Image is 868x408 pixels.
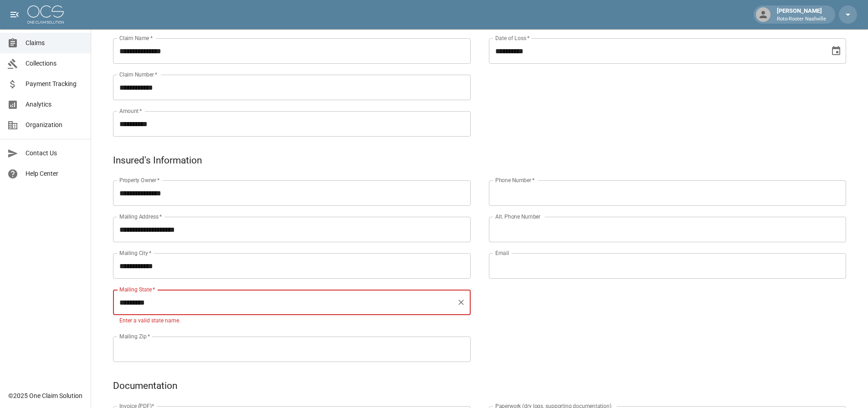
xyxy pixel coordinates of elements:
[26,38,83,48] span: Claims
[26,169,83,178] span: Help Center
[827,42,845,60] button: Choose date, selected date is Sep 12, 2025
[26,79,83,89] span: Payment Tracking
[119,107,142,115] label: Amount
[773,6,830,23] div: [PERSON_NAME]
[495,249,509,257] label: Email
[8,391,82,400] div: © 2025 One Claim Solution
[455,296,467,309] button: Clear
[119,249,152,257] label: Mailing City
[119,34,153,42] label: Claim Name
[26,100,83,109] span: Analytics
[26,148,83,158] span: Contact Us
[495,213,540,220] label: Alt. Phone Number
[119,176,160,184] label: Property Owner
[5,5,24,24] button: open drawer
[119,213,162,220] label: Mailing Address
[119,316,464,326] p: Enter a valid state name.
[27,5,64,24] img: ocs-logo-white-transparent.png
[26,120,83,130] span: Organization
[495,176,534,184] label: Phone Number
[119,286,155,293] label: Mailing State
[119,71,157,78] label: Claim Number
[26,59,83,68] span: Collections
[777,15,826,23] p: Roto-Rooter Nashville
[119,332,150,340] label: Mailing Zip
[495,34,529,42] label: Date of Loss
